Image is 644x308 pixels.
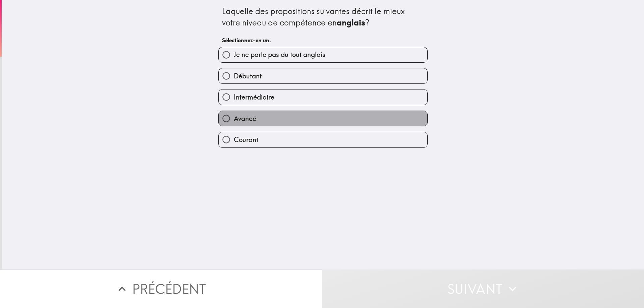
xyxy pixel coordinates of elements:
[234,71,262,81] span: Débutant
[219,47,427,62] button: Je ne parle pas du tout anglais
[219,89,427,105] button: Intermédiaire
[337,17,365,27] b: anglais
[234,93,274,102] span: Intermédiaire
[219,111,427,126] button: Avancé
[234,114,256,123] span: Avancé
[219,132,427,147] button: Courant
[322,269,644,308] button: Suivant
[219,68,427,83] button: Débutant
[222,6,424,28] div: Laquelle des propositions suivantes décrit le mieux votre niveau de compétence en ?
[234,50,325,59] span: Je ne parle pas du tout anglais
[234,135,258,144] span: Courant
[222,37,424,44] h6: Sélectionnez-en un.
